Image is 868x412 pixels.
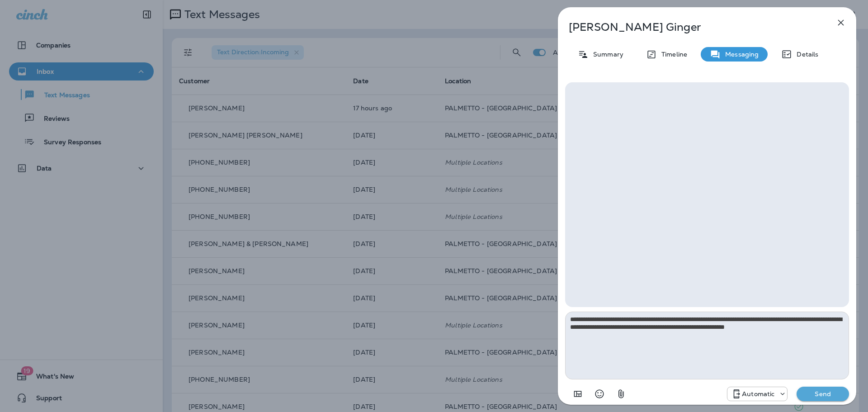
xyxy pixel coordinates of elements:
p: [PERSON_NAME] Ginger [569,21,816,33]
button: Select an emoji [590,385,609,403]
p: Automatic [742,390,774,398]
button: Add in a premade template [569,385,587,403]
p: Details [792,51,818,58]
p: Messaging [721,51,759,58]
p: Summary [589,51,623,58]
p: Send [804,390,842,398]
button: Send [797,387,849,401]
p: Timeline [657,51,687,58]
